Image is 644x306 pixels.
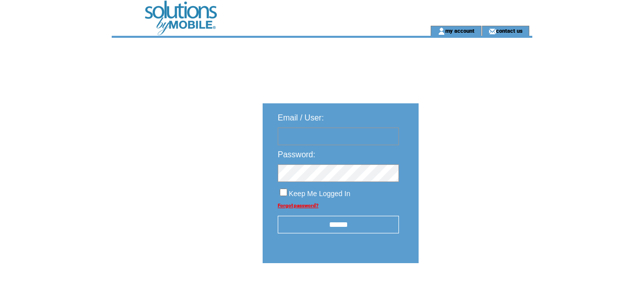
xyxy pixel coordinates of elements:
a: Forgot password? [278,203,318,208]
img: transparent.png [448,288,498,301]
img: contact_us_icon.gif [489,27,496,35]
a: contact us [496,27,523,34]
img: account_icon.gif [438,27,445,35]
span: Email / User: [278,113,324,122]
span: Keep Me Logged In [289,190,350,198]
a: my account [445,27,474,34]
span: Password: [278,150,315,159]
